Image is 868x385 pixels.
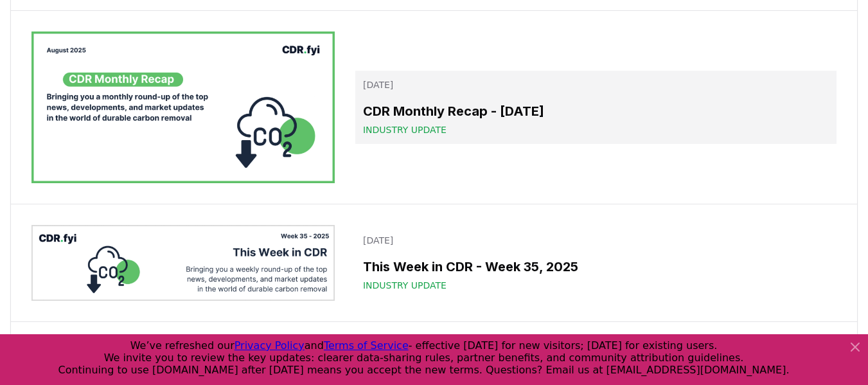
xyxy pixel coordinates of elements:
[31,225,335,301] img: This Week in CDR - Week 35, 2025 blog post image
[31,31,335,183] img: CDR Monthly Recap - August 2025 blog post image
[363,257,829,276] h3: This Week in CDR - Week 35, 2025
[355,71,837,144] a: [DATE]CDR Monthly Recap - [DATE]Industry Update
[363,78,829,91] p: [DATE]
[363,279,447,292] span: Industry Update
[363,123,447,136] span: Industry Update
[363,234,829,247] p: [DATE]
[363,102,829,121] h3: CDR Monthly Recap - [DATE]
[355,226,837,300] a: [DATE]This Week in CDR - Week 35, 2025Industry Update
